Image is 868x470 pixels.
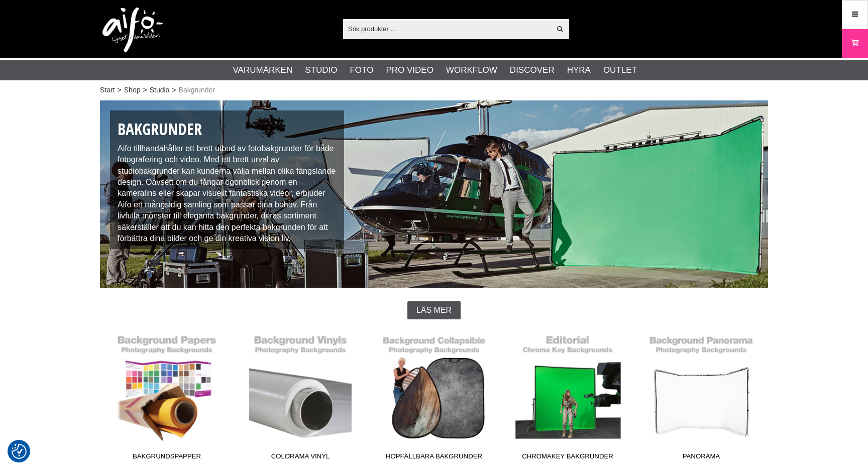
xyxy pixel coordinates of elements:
img: Studiobakgrunder - Fotobakgrunder [100,100,768,288]
a: Panorama [634,329,768,465]
a: Shop [124,85,141,95]
a: Colorama Vinyl [234,329,367,465]
img: logo.png [102,8,163,53]
h1: Bakgrunder [118,118,337,141]
a: Studio [305,64,337,77]
span: Colorama Vinyl [234,451,367,465]
img: Revisit consent button [12,444,27,459]
span: > [118,85,122,95]
span: Bakgrundspapper [100,451,234,465]
a: Workflow [446,64,497,77]
span: > [143,85,147,95]
input: Sök produkter ... [343,21,551,36]
span: Hopfällbara Bakgrunder [367,451,501,465]
a: Hopfällbara Bakgrunder [367,329,501,465]
button: Samtyckesinställningar [12,442,27,460]
a: Varumärken [233,64,293,77]
a: Chromakey Bakgrunder [501,329,634,465]
span: > [172,85,176,95]
a: Discover [510,64,555,77]
a: Outlet [603,64,637,77]
a: Foto [350,64,373,77]
a: Pro Video [386,64,433,77]
a: Bakgrundspapper [100,329,234,465]
a: Hyra [567,64,591,77]
a: Studio [150,85,170,95]
span: Chromakey Bakgrunder [501,451,634,465]
div: Aifo tillhandahåller ett brett utbud av fotobakgrunder för både fotografering och video. Med ett ... [110,110,344,249]
span: Bakgrunder [179,85,215,95]
a: Start [100,85,115,95]
span: Läs mer [416,306,452,315]
span: Panorama [634,451,768,465]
